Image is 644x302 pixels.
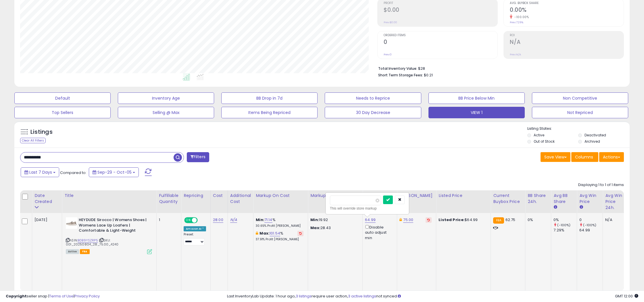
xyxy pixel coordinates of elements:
[505,217,516,222] span: 62.75
[34,193,59,205] div: Date Created
[439,217,465,222] b: Listed Price:
[553,228,577,233] div: 7.29%
[296,293,312,299] a: 3 listings
[213,217,223,223] a: 28.00
[230,193,251,205] div: Additional Cost
[378,73,423,78] b: Short Term Storage Fees:
[159,217,177,222] div: 1
[579,193,600,205] div: Avg Win Price
[14,92,111,104] button: Default
[557,223,570,227] small: (-100%)
[325,107,421,118] button: 30 Day Decrease
[184,233,206,245] div: Preset:
[553,193,574,205] div: Avg BB Share
[264,217,272,223] a: 71.14
[310,217,319,222] strong: Min:
[615,293,638,299] span: 2025-10-13 12:00 GMT
[583,223,596,227] small: (-100%)
[579,228,603,233] div: 64.99
[270,231,280,236] a: 101.54
[259,231,270,236] b: Max:
[221,92,318,104] button: BB Drop in 7d
[79,217,149,235] b: HEYDUDE Sirocco | Womens Shoes | Womens Lace Up Loafers | Comfortable & Light-Weight
[197,218,206,223] span: OFF
[6,294,100,299] div: seller snap | |
[532,92,628,104] button: Non Competitive
[66,217,152,253] div: ASIN:
[89,167,139,177] button: Sep-29 - Oct-05
[493,217,504,224] small: FBA
[384,34,497,37] span: Ordered Items
[221,107,318,118] button: Items Being Repriced
[365,224,393,241] div: Disable auto adjust min
[256,217,264,222] b: Min:
[118,107,214,118] button: Selling @ Max
[365,217,376,223] a: 64.99
[49,293,74,299] a: Terms of Use
[66,238,118,247] span: | SKU: 001_20250804_28_75.00_4240
[30,128,53,136] h5: Listings
[256,237,303,241] p: 37.91% Profit [PERSON_NAME]
[384,2,497,5] span: Profit
[80,249,90,254] span: FBA
[184,226,206,231] div: Amazon AI *
[399,193,434,199] div: [PERSON_NAME]
[578,182,624,188] div: Displaying 1 to 1 of 1 items
[213,193,225,199] div: Cost
[97,169,132,175] span: Sep-29 - Oct-05
[510,39,624,47] h2: N/A
[256,224,303,228] p: 30.65% Profit [PERSON_NAME]
[510,2,624,5] span: Avg. Buybox Share
[66,249,79,254] span: All listings currently available for purchase on Amazon
[553,205,557,210] small: Avg BB Share.
[66,217,77,229] img: 31gTY51vLgL._SL40_.jpg
[528,193,549,205] div: BB Share 24h.
[60,170,86,175] span: Compared to:
[64,193,154,199] div: Title
[330,206,405,211] div: This will override store markup
[571,152,598,162] button: Columns
[6,293,27,299] strong: Copyright
[403,217,413,223] a: 75.00
[585,139,600,144] label: Archived
[21,167,59,177] button: Last 7 Days
[527,126,630,131] p: Listing States:
[384,39,497,47] h2: 0
[424,72,433,78] span: $0.21
[325,92,421,104] button: Needs to Reprice
[428,92,525,104] button: BB Price Below Min
[532,107,628,118] button: Not Repriced
[227,294,638,299] div: Last InventoryLab Update: 1 hour ago, require user action, not synced.
[528,217,547,222] div: 0%
[384,7,497,14] h2: $0.00
[579,217,603,222] div: 0
[439,193,488,199] div: Listed Price
[553,217,577,222] div: 0%
[348,293,376,299] a: 3 active listings
[310,193,360,199] div: Markup Amount
[78,238,98,243] a: B0B9YSZRP5
[253,190,308,213] th: The percentage added to the cost of goods (COGS) that forms the calculator for Min & Max prices.
[187,152,209,162] button: Filters
[512,15,529,19] small: -100.00%
[378,65,620,71] li: $28
[256,231,303,241] div: %
[310,217,358,222] p: 19.92
[118,92,214,104] button: Inventory Age
[256,193,305,199] div: Markup on Cost
[534,133,544,138] label: Active
[575,154,593,160] span: Columns
[534,139,555,144] label: Out of Stock
[510,53,521,56] small: Prev: N/A
[510,34,624,37] span: ROI
[74,293,100,299] a: Privacy Policy
[510,7,624,14] h2: 0.00%
[310,225,358,231] p: 28.43
[29,169,52,175] span: Last 7 Days
[184,193,208,199] div: Repricing
[493,193,523,205] div: Current Buybox Price
[541,152,570,162] button: Save View
[579,205,583,210] small: Avg Win Price.
[378,66,417,71] b: Total Inventory Value:
[34,217,57,222] div: [DATE]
